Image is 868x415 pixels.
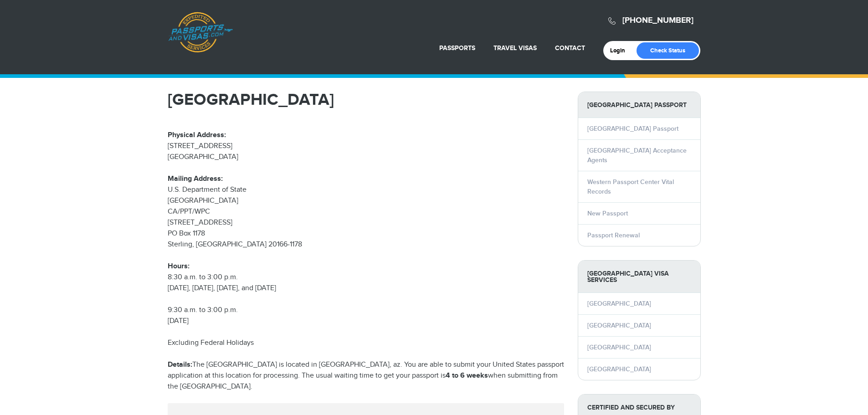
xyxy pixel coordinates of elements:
strong: Physical Address: [168,131,226,139]
h1: [GEOGRAPHIC_DATA] [168,92,564,108]
a: Check Status [637,42,699,59]
a: [GEOGRAPHIC_DATA] [587,343,651,351]
strong: [GEOGRAPHIC_DATA] Visa Services [578,261,700,293]
p: U.S. Department of State [GEOGRAPHIC_DATA] CA/PPT/WPC [STREET_ADDRESS] PO Box 1178 Sterling, [GEO... [168,174,564,250]
strong: Details: [168,360,192,369]
a: [GEOGRAPHIC_DATA] [587,300,651,307]
p: The [GEOGRAPHIC_DATA] is located in [GEOGRAPHIC_DATA], az. You are able to submit your United Sta... [168,359,564,392]
a: Passport Renewal [587,231,640,239]
a: [GEOGRAPHIC_DATA] [587,322,651,329]
strong: Mailing Address: [168,174,223,183]
a: [GEOGRAPHIC_DATA] [587,365,651,373]
a: Western Passport Center Vital Records [587,178,674,195]
a: Passports & [DOMAIN_NAME] [168,12,233,53]
strong: 4 to 6 weeks [446,371,488,380]
p: 8:30 a.m. to 3:00 p.m. [DATE], [DATE], [DATE], and [DATE] 9:30 a.m. to 3:00 p.m. [DATE] [168,261,564,327]
strong: [GEOGRAPHIC_DATA] Passport [578,92,700,118]
p: [STREET_ADDRESS] [GEOGRAPHIC_DATA] [168,119,564,163]
a: New Passport [587,210,628,217]
a: Login [610,47,632,54]
a: Travel Visas [493,44,537,52]
strong: Hours: [168,262,190,271]
a: Contact [555,44,585,52]
p: Excluding Federal Holidays [168,338,564,348]
a: Passports [439,44,475,52]
a: [GEOGRAPHIC_DATA] Acceptance Agents [587,147,687,164]
a: [GEOGRAPHIC_DATA] Passport [587,125,678,133]
a: [PHONE_NUMBER] [622,15,693,26]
